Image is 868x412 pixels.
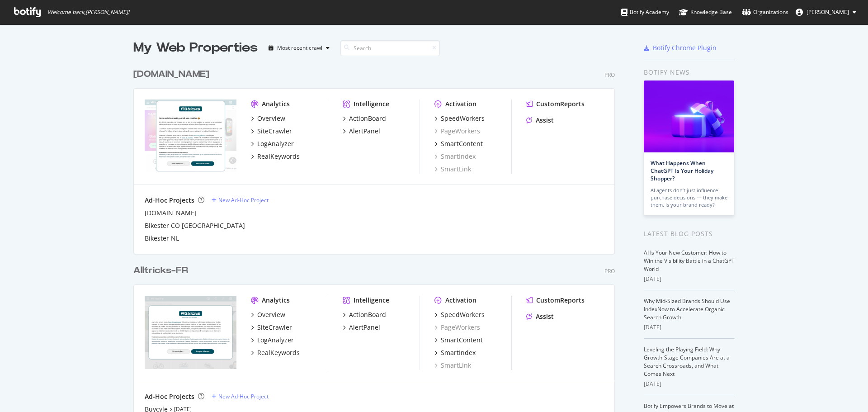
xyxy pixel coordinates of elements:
a: Alltricks-FR [133,264,192,277]
div: Analytics [262,296,290,305]
a: New Ad-Hoc Project [212,196,269,204]
div: Organizations [742,8,788,17]
a: PageWorkers [434,127,480,136]
div: [DOMAIN_NAME] [133,68,209,81]
a: SmartContent [434,139,483,148]
div: Intelligence [354,296,389,305]
div: Alltricks-FR [133,264,188,277]
div: CustomReports [536,99,585,109]
div: Botify Academy [621,8,669,17]
div: Activation [445,99,476,109]
div: SmartContent [441,139,483,148]
div: SmartIndex [441,348,476,357]
a: New Ad-Hoc Project [212,393,269,400]
a: Bikester CO [GEOGRAPHIC_DATA] [145,221,245,230]
div: LogAnalyzer [257,139,294,148]
div: Latest Blog Posts [644,229,735,239]
a: SpeedWorkers [434,310,485,319]
a: Overview [251,114,285,123]
div: My Web Properties [133,39,258,57]
a: SiteCrawler [251,323,292,332]
a: CustomReports [526,99,585,109]
div: SpeedWorkers [441,114,485,123]
a: AI Is Your New Customer: How to Win the Visibility Battle in a ChatGPT World [644,249,735,273]
span: Antonin Anger [807,8,849,16]
div: Ad-Hoc Projects [145,392,194,401]
a: Leveling the Playing Field: Why Growth-Stage Companies Are at a Search Crossroads, and What Comes... [644,346,730,378]
a: SmartContent [434,336,483,345]
iframe: Intercom live chat [837,381,859,403]
a: AlertPanel [343,127,380,136]
img: alltricks.fr [145,296,236,369]
div: LogAnalyzer [257,336,294,345]
div: AlertPanel [349,127,380,136]
div: Botify Chrome Plugin [653,43,717,52]
img: alltricks.nl [145,99,236,173]
a: AlertPanel [343,323,380,332]
div: Pro [604,267,615,275]
a: SmartIndex [434,348,476,357]
div: Overview [257,114,285,123]
div: SiteCrawler [257,127,292,136]
div: Knowledge Base [679,8,732,17]
div: Analytics [262,99,290,109]
a: ActionBoard [343,114,386,123]
div: Assist [536,312,554,321]
a: CustomReports [526,296,585,305]
a: Why Mid-Sized Brands Should Use IndexNow to Accelerate Organic Search Growth [644,297,730,321]
a: LogAnalyzer [251,139,294,148]
a: RealKeywords [251,152,300,161]
div: Pro [604,71,615,79]
div: New Ad-Hoc Project [218,196,269,204]
a: Assist [526,312,554,321]
a: Bikester NL [145,234,179,243]
span: Welcome back, [PERSON_NAME] ! [47,9,129,16]
a: RealKeywords [251,348,300,357]
div: [DATE] [644,275,735,283]
div: SpeedWorkers [441,310,485,319]
img: What Happens When ChatGPT Is Your Holiday Shopper? [644,81,734,152]
a: What Happens When ChatGPT Is Your Holiday Shopper? [651,159,713,182]
div: Assist [536,116,554,125]
a: SmartIndex [434,152,476,161]
a: Overview [251,310,285,319]
div: AI agents don’t just influence purchase decisions — they make them. Is your brand ready? [651,187,727,208]
a: [DOMAIN_NAME] [145,208,197,218]
div: Botify news [644,67,735,77]
a: SpeedWorkers [434,114,485,123]
div: RealKeywords [257,348,300,357]
input: Search [340,40,440,56]
a: SmartLink [434,165,471,174]
div: Intelligence [354,99,389,109]
div: Activation [445,296,476,305]
div: SiteCrawler [257,323,292,332]
a: SiteCrawler [251,127,292,136]
div: RealKeywords [257,152,300,161]
div: Most recent crawl [277,45,322,51]
div: AlertPanel [349,323,380,332]
div: New Ad-Hoc Project [218,393,269,400]
div: Ad-Hoc Projects [145,196,194,205]
a: LogAnalyzer [251,336,294,345]
div: Overview [257,310,285,319]
div: [DATE] [644,380,735,388]
div: [DATE] [644,323,735,331]
a: SmartLink [434,361,471,370]
div: CustomReports [536,296,585,305]
a: ActionBoard [343,310,386,319]
a: PageWorkers [434,323,480,332]
button: Most recent crawl [265,41,333,55]
a: Assist [526,116,554,125]
a: Botify Chrome Plugin [644,43,717,52]
div: ActionBoard [349,310,386,319]
div: SmartContent [441,336,483,345]
button: [PERSON_NAME] [788,5,863,19]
